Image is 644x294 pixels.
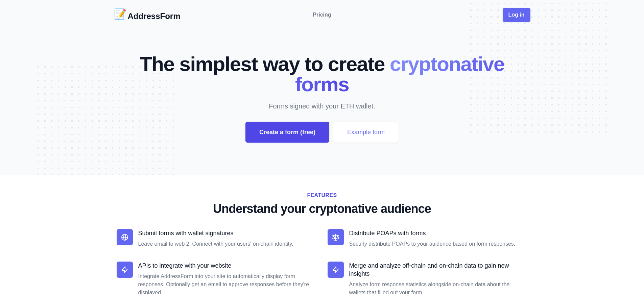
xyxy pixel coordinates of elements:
span: The simplest way to create [140,53,385,75]
h2: AddressForm [128,11,181,22]
dd: Leave email to web 2. Connect with your users' on-chain identity. [138,240,317,248]
p: Merge and analyze off-chain and on-chain data to gain new insights [349,262,528,278]
p: Forms signed with your ETH wallet. [149,101,495,111]
dd: Securly distribute POAPs to your auidence based on form responses. [349,240,528,248]
p: Submit forms with wallet signatures [138,229,317,237]
div: Log in [503,8,530,22]
a: Pricing [313,11,331,19]
div: Create a form (free) [245,122,329,143]
p: Distribute POAPs with forms [349,229,528,237]
nav: Global [114,8,530,22]
div: 📝 [114,8,126,22]
p: Understand your cryptonative audience [117,202,528,216]
div: Example form [333,122,399,143]
span: cryptonative forms [295,53,504,96]
h2: Features [117,191,528,199]
p: APIs to integrate with your website [138,262,317,270]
